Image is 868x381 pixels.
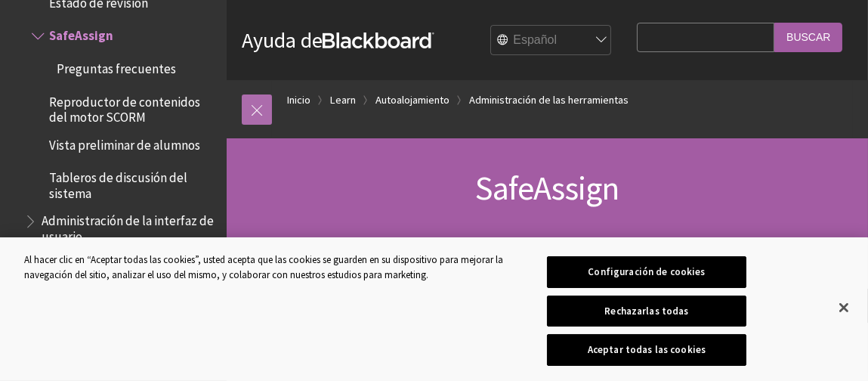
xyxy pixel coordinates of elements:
[49,23,113,44] span: SafeAssign
[42,209,216,244] span: Administración de la interfaz de usuario
[49,166,216,201] span: Tableros de discusión del sistema
[547,296,746,327] button: Rechazarlas todas
[491,26,612,56] select: Site Language Selector
[827,291,860,324] button: Cerrar
[24,252,520,282] div: Al hacer clic en “Aceptar todas las cookies”, usted acepta que las cookies se guarden en su dispo...
[49,132,200,153] span: Vista preliminar de alumnos
[242,26,434,54] a: Ayuda deBlackboard
[330,91,356,110] a: Learn
[57,56,176,76] span: Preguntas frecuentes
[547,334,746,366] button: Aceptar todas las cookies
[49,89,216,125] span: Reproductor de contenidos del motor SCORM
[375,91,449,110] a: Autoalojamiento
[547,256,746,288] button: Configuración de cookies
[469,91,629,110] a: Administración de las herramientas
[323,33,434,48] strong: Blackboard
[774,23,842,52] input: Buscar
[475,167,619,209] span: SafeAssign
[287,91,310,110] a: Inicio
